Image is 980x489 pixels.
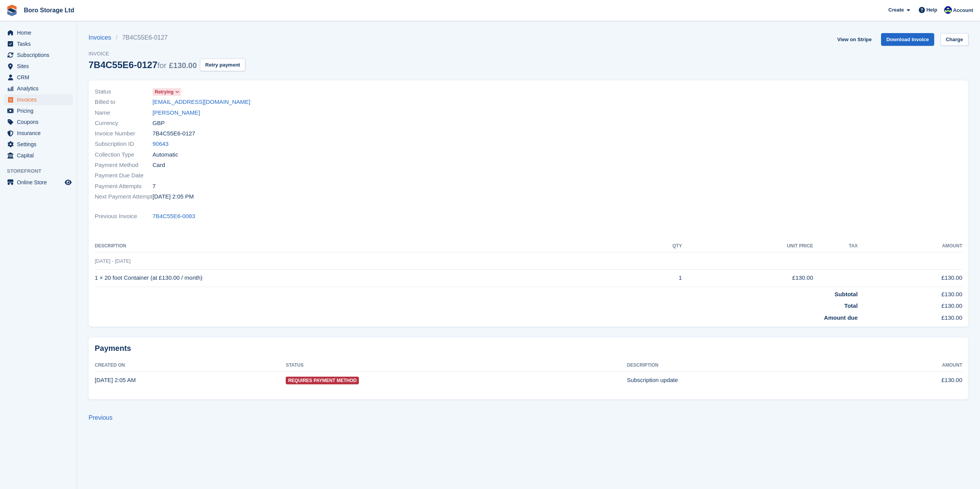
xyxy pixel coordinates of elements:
[4,128,73,139] a: menu
[152,108,200,117] a: [PERSON_NAME]
[17,50,63,60] span: Subscriptions
[95,258,131,264] span: [DATE] - [DATE]
[95,240,634,252] th: Description
[89,60,197,70] div: 7B4C55E6-0127
[834,33,874,46] a: View on Stripe
[858,299,962,310] td: £130.00
[17,27,63,38] span: Home
[17,177,63,188] span: Online Store
[953,7,973,14] span: Account
[95,212,152,221] span: Previous Invoice
[286,359,627,372] th: Status
[17,61,63,72] span: Sites
[152,150,178,159] span: Automatic
[4,83,73,94] a: menu
[4,38,73,49] a: menu
[627,372,865,389] td: Subscription update
[95,269,634,287] td: 1 × 20 foot Container (at £130.00 / month)
[95,161,152,170] span: Payment Method
[152,87,181,96] a: Retrying
[17,128,63,139] span: Insurance
[858,287,962,299] td: £130.00
[95,182,152,191] span: Payment Attempts
[95,377,136,383] time: 2025-09-14 01:05:16 UTC
[865,359,962,372] th: Amount
[858,240,962,252] th: Amount
[4,61,73,72] a: menu
[4,50,73,60] a: menu
[95,87,152,96] span: Status
[940,33,968,46] a: Charge
[4,72,73,83] a: menu
[944,6,952,14] img: Tobie Hillier
[813,240,858,252] th: Tax
[844,302,858,309] strong: Total
[6,5,18,16] img: stora-icon-8386f47178a22dfd0bd8f6a31ec36ba5ce8667c1dd55bd0f319d3a0aa187defe.svg
[17,72,63,83] span: CRM
[89,414,112,421] a: Previous
[4,27,73,38] a: menu
[4,177,73,188] a: menu
[89,33,245,42] nav: breadcrumbs
[95,192,152,201] span: Next Payment Attempt
[17,94,63,105] span: Invoices
[4,139,73,150] a: menu
[7,167,77,175] span: Storefront
[169,61,197,70] span: £130.00
[152,192,194,201] time: 2025-09-25 13:05:32 UTC
[4,94,73,105] a: menu
[152,98,250,107] a: [EMAIL_ADDRESS][DOMAIN_NAME]
[17,105,63,116] span: Pricing
[89,33,116,42] a: Invoices
[17,83,63,94] span: Analytics
[824,314,858,321] strong: Amount due
[17,139,63,150] span: Settings
[4,105,73,116] a: menu
[21,4,77,17] a: Boro Storage Ltd
[157,61,166,70] span: for
[152,140,169,149] a: 90643
[682,269,813,287] td: £130.00
[926,6,937,14] span: Help
[155,88,174,95] span: Retrying
[858,310,962,322] td: £130.00
[95,119,152,128] span: Currency
[200,58,245,71] button: Retry payment
[858,269,962,287] td: £130.00
[627,359,865,372] th: Description
[834,291,858,297] strong: Subtotal
[634,240,682,252] th: QTY
[95,129,152,138] span: Invoice Number
[152,212,195,221] a: 7B4C55E6-0083
[95,150,152,159] span: Collection Type
[95,171,152,180] span: Payment Due Date
[286,377,359,384] span: Requires Payment Method
[4,117,73,127] a: menu
[152,161,165,170] span: Card
[682,240,813,252] th: Unit Price
[95,108,152,117] span: Name
[152,119,165,128] span: GBP
[17,150,63,161] span: Capital
[95,98,152,107] span: Billed to
[888,6,904,14] span: Create
[89,50,245,58] span: Invoice
[4,150,73,161] a: menu
[152,129,195,138] span: 7B4C55E6-0127
[17,117,63,127] span: Coupons
[95,359,286,372] th: Created On
[64,178,73,187] a: Preview store
[95,344,962,353] h2: Payments
[95,140,152,149] span: Subscription ID
[881,33,935,46] a: Download Invoice
[17,38,63,49] span: Tasks
[865,372,962,389] td: £130.00
[634,269,682,287] td: 1
[152,182,156,191] span: 7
